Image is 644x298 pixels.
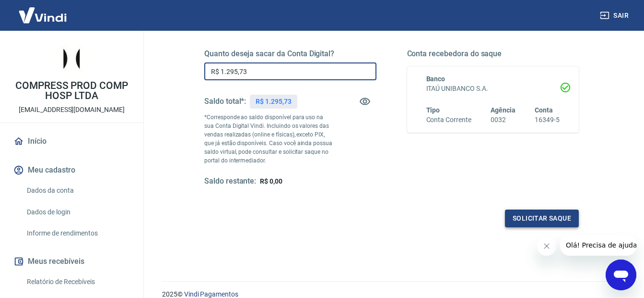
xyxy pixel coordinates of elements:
span: Olá! Precisa de ajuda? [6,7,81,14]
h5: Conta recebedora do saque [407,49,579,59]
h6: Conta Corrente [426,115,471,125]
p: *Corresponde ao saldo disponível para uso na sua Conta Digital Vindi. Incluindo os valores das ve... [204,113,333,165]
iframe: Mensagem da empresa [560,235,636,256]
button: Meus recebíveis [12,251,132,272]
h6: ITAÚ UNIBANCO S.A. [426,84,560,94]
a: Dados de login [23,202,132,222]
p: R$ 1.295,73 [256,97,291,107]
h5: Quanto deseja sacar da Conta Digital? [204,49,376,59]
span: Conta [535,106,553,114]
span: Agência [491,106,515,114]
h5: Saldo restante: [204,176,256,186]
a: Vindi Pagamentos [184,290,238,298]
span: R$ 0,00 [260,177,282,185]
h6: 0032 [491,115,515,125]
a: Início [12,131,132,152]
button: Solicitar saque [505,210,579,227]
img: Vindi [12,0,74,30]
img: 61c2b5ca-2cbe-4e6d-b8ce-b7e20af63d2d.jpeg [53,38,91,77]
h6: 16349-5 [535,115,560,125]
iframe: Botão para abrir a janela de mensagens [606,260,636,290]
iframe: Fechar mensagem [537,236,556,256]
button: Meu cadastro [12,160,132,181]
a: Dados da conta [23,181,132,200]
h5: Saldo total*: [204,97,246,106]
a: Relatório de Recebíveis [23,272,132,292]
span: Tipo [426,106,440,114]
p: COMPRESS PROD COMP HOSP LTDA [8,81,136,101]
p: [EMAIL_ADDRESS][DOMAIN_NAME] [19,105,125,115]
span: Banco [426,75,445,83]
a: Informe de rendimentos [23,223,132,243]
button: Sair [598,7,632,25]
